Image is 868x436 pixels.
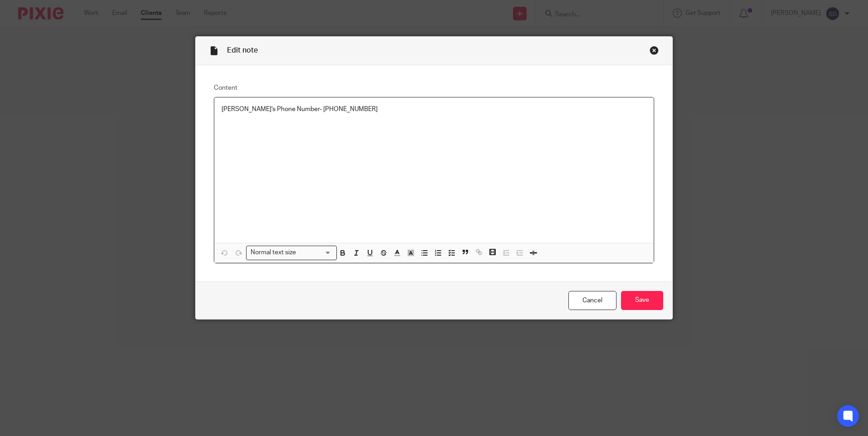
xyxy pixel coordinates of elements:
[650,46,659,55] div: Close this dialog window
[568,291,616,310] a: Cancel
[227,47,258,54] span: Edit note
[248,248,298,257] span: Normal text size
[222,105,646,114] p: [PERSON_NAME]'s Phone Number- [PHONE_NUMBER]
[299,248,331,257] input: Search for option
[214,83,654,92] label: Content
[621,291,663,310] input: Save
[246,246,337,260] div: Search for option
